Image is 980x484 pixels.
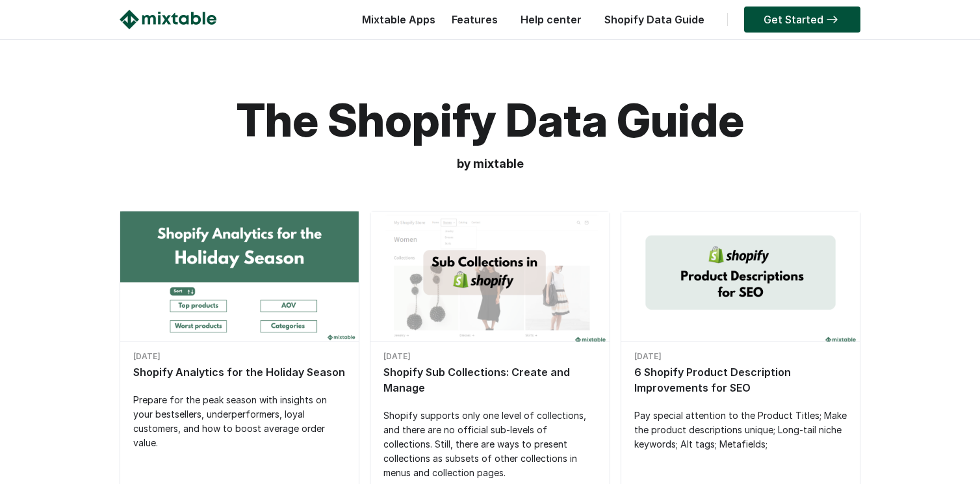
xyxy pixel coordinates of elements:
[133,393,346,450] div: Prepare for the peak season with insights on your bestsellers, underperformers, loyal customers, ...
[383,409,596,480] div: Shopify supports only one level of collections, and there are no official sub-levels of collectio...
[133,349,346,364] div: [DATE]
[383,364,596,396] div: Shopify Sub Collections: Create and Manage
[634,364,847,396] div: 6 Shopify Product Description Improvements for SEO
[744,7,860,33] a: Get Started
[621,211,860,346] img: 6 Shopify Product Description Improvements for SEO
[514,13,588,26] a: Help center
[120,211,359,457] a: Shopify Analytics for the Holiday Season [DATE] Shopify Analytics for the Holiday Season Prepare ...
[445,13,504,26] a: Features
[370,211,609,346] img: Shopify Sub Collections: Create and Manage
[355,10,435,36] div: Mixtable Apps
[598,13,711,26] a: Shopify Data Guide
[383,349,596,364] div: [DATE]
[634,349,847,364] div: [DATE]
[823,16,841,23] img: arrow-right.svg
[120,10,216,29] img: Mixtable logo
[133,364,346,380] div: Shopify Analytics for the Holiday Season
[621,211,860,458] a: 6 Shopify Product Description Improvements for SEO [DATE] 6 Shopify Product Description Improveme...
[634,409,847,451] div: Pay special attention to the Product Titles; Make the product descriptions unique; Long-tail nich...
[120,211,359,346] img: Shopify Analytics for the Holiday Season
